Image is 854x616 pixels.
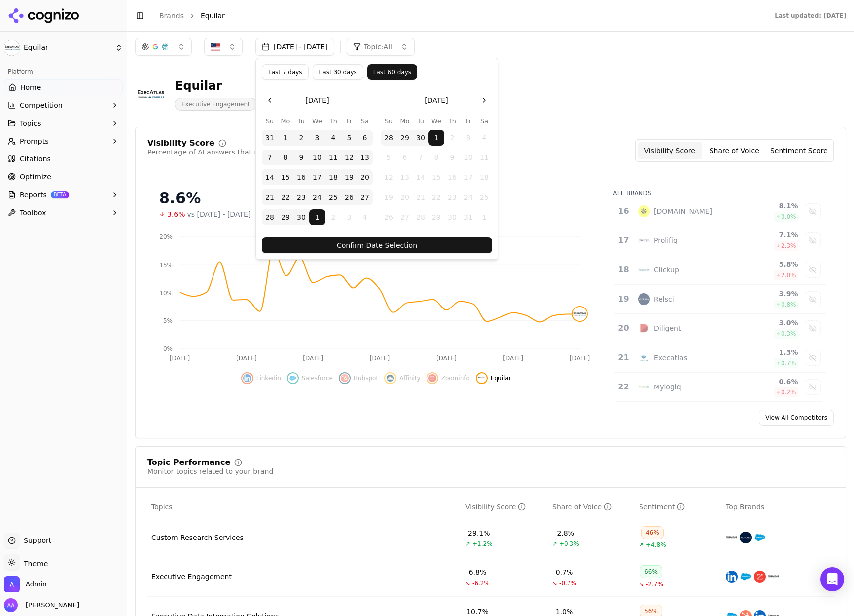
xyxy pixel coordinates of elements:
[147,459,230,466] div: Topic Performance
[325,169,341,185] button: Thursday, September 18th, 2025, selected
[339,372,378,384] button: Show hubspot data
[309,116,325,126] th: Wednesday
[159,12,184,20] a: Brands
[639,580,644,588] span: ↘
[293,189,309,205] button: Tuesday, September 23rd, 2025, selected
[461,496,548,518] th: visibilityScore
[370,355,390,362] tspan: [DATE]
[472,579,490,587] span: -6.2%
[135,78,167,110] img: Equilar
[646,580,663,588] span: -2.7%
[20,154,51,164] span: Citations
[614,373,826,402] tr: 22mylogiqMylogiq0.6%0.2%Show mylogiq data
[278,189,293,205] button: Monday, September 22nd, 2025, selected
[20,208,46,218] span: Toolbox
[654,353,687,363] div: Execatlas
[503,355,523,362] tspan: [DATE]
[4,205,123,221] button: Toolbox
[147,139,214,147] div: Visibility Score
[201,11,225,21] span: Equilar
[618,234,628,246] div: 17
[147,466,273,476] div: Monitor topics related to your brand
[559,579,576,587] span: -0.7%
[293,130,309,146] button: Tuesday, September 2nd, 2025, selected
[726,502,764,512] span: Top Brands
[147,147,323,157] div: Percentage of AI answers that mention your brand
[759,410,834,426] a: View All Competitors
[805,379,821,395] button: Show mylogiq data
[367,64,417,80] button: Last 60 days
[309,150,325,165] button: Wednesday, September 10th, 2025, selected
[293,169,309,185] button: Tuesday, September 16th, 2025, selected
[552,540,557,548] span: ↗
[4,187,123,203] button: ReportsBETA
[781,330,796,338] span: 0.3 %
[618,381,628,393] div: 22
[638,381,650,393] img: mylogiq
[4,598,79,612] button: Open user button
[325,150,341,165] button: Thursday, September 11th, 2025, selected
[640,565,662,578] div: 66%
[552,502,612,512] div: Share of Voice
[357,130,373,146] button: Saturday, September 6th, 2025, selected
[20,190,47,200] span: Reports
[302,374,333,382] span: Salesforce
[303,355,323,362] tspan: [DATE]
[357,169,373,185] button: Saturday, September 20th, 2025, selected
[639,541,644,549] span: ↗
[654,323,681,333] div: Diligent
[20,560,48,568] span: Theme
[384,372,421,384] button: Show affinity data
[781,213,796,221] span: 3.0 %
[289,374,297,382] img: salesforce
[476,92,492,108] button: Go to the Next Month
[20,100,63,110] span: Competition
[413,116,428,126] th: Tuesday
[20,136,49,146] span: Prompts
[726,532,738,543] img: equilar
[325,116,341,126] th: Thursday
[614,255,826,285] tr: 18clickupClickup5.8%2.0%Show clickup data
[341,169,357,185] button: Friday, September 19th, 2025, selected
[573,307,587,321] img: equilar
[638,205,650,217] img: apollo.io
[702,142,767,159] button: Share of Voice
[767,142,831,159] button: Sentiment Score
[167,209,185,219] span: 3.6%
[556,567,573,577] div: 0.7%
[4,40,20,56] img: Equilar
[381,116,492,225] table: October 2025
[618,205,628,217] div: 16
[236,355,257,362] tspan: [DATE]
[775,12,846,20] div: Last updated: [DATE]
[4,598,18,612] img: Alp Aysan
[428,116,444,126] th: Wednesday
[744,230,798,240] div: 7.1 %
[293,209,309,225] button: Tuesday, September 30th, 2025, selected
[478,374,486,382] img: equilar
[262,237,492,253] button: Confirm Date Selection
[325,189,341,205] button: Thursday, September 25th, 2025, selected
[805,291,821,307] button: Show relsci data
[4,79,123,95] a: Home
[325,130,341,146] button: Thursday, September 4th, 2025, selected
[309,209,325,225] button: Today, Wednesday, October 1st, 2025, selected
[163,345,173,352] tspan: 0%
[740,571,752,583] img: salesforce
[262,189,278,205] button: Sunday, September 21st, 2025, selected
[638,234,650,246] img: prolifiq
[469,567,487,577] div: 6.8%
[654,206,712,216] div: [DOMAIN_NAME]
[722,496,834,518] th: Top Brands
[262,116,373,225] table: September 2025
[781,242,796,250] span: 2.3 %
[20,536,51,545] span: Support
[472,540,493,548] span: +1.2%
[744,347,798,357] div: 1.3 %
[441,374,470,382] span: Zoominfo
[614,226,826,255] tr: 17prolifiqProlifiq7.1%2.3%Show prolifiq data
[386,374,394,382] img: affinity
[744,289,798,299] div: 3.9 %
[313,64,363,80] button: Last 30 days
[638,352,650,364] img: execatlas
